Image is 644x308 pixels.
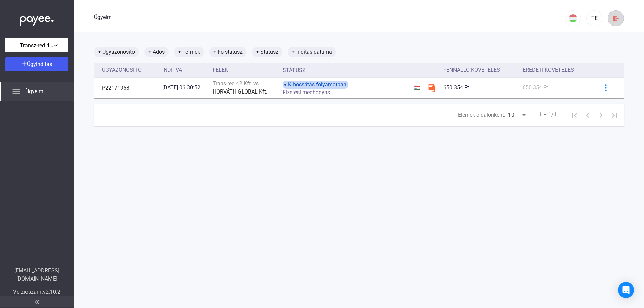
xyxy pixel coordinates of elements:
[283,89,330,96] font: Fizetési meghagyás
[612,15,620,22] img: kijelentkezés-piros
[12,87,20,96] img: list.svg
[523,84,548,91] font: 650 354 Ft
[27,61,52,67] font: Ügyindítás
[162,67,182,73] font: Indítva
[213,80,260,87] font: Trans-red 42 Kft. vs.
[443,66,518,74] div: Fennálló követelés
[213,66,277,74] div: Felek
[102,67,142,73] font: Ügyazonosító
[162,84,200,91] font: [DATE] 06:30:52
[213,49,243,55] font: + Fő státusz
[414,85,420,91] font: 🇭🇺
[148,49,165,55] font: + Adós
[256,49,278,55] font: + Státusz
[25,88,43,95] font: Ügyeim
[98,49,135,55] font: + Ügyazonosító
[443,67,500,73] font: Fennálló követelés
[43,289,61,295] font: v2.10.2
[102,85,129,91] font: P22171968
[428,84,436,92] img: szamlazzhu-mini
[94,14,112,20] font: Ügyeim
[591,15,598,21] font: TE
[568,108,581,122] button: Első oldal
[458,112,505,118] font: Elemek oldalonként:
[14,267,59,282] font: [EMAIL_ADDRESS][DOMAIN_NAME]
[586,10,602,26] button: TE
[508,111,527,119] mat-select: Elemek oldalonként:
[608,10,624,26] button: kijelentkezés-piros
[22,61,27,66] img: plus-white.svg
[539,111,557,118] font: 1 – 1/1
[35,300,39,304] img: arrow-double-left-grey.svg
[618,282,634,298] div: Intercom Messenger megnyitása
[20,12,54,26] img: white-payee-white-dot.svg
[20,42,62,49] font: Transz-red 42 Kft.
[608,108,621,122] button: Utolsó oldal
[565,10,581,26] button: HU
[581,108,594,122] button: Előző oldal
[178,49,200,55] font: + Termék
[523,67,574,73] font: Eredeti követelés
[5,57,68,71] button: Ügyindítás
[162,66,207,74] div: Indítva
[213,88,267,95] font: HORVÁTH GLOBAL Kft.
[594,108,608,122] button: Következő oldal
[508,112,514,118] font: 10
[443,84,469,91] font: 650 354 Ft
[569,14,577,22] img: HU
[283,67,306,73] font: Státusz
[5,38,68,52] button: Transz-red 42 Kft.
[213,67,228,73] font: Felek
[288,81,346,88] font: Kibocsátás folyamatban
[13,289,43,295] font: Verziószám:
[102,66,157,74] div: Ügyazonosító
[602,84,609,91] img: kékebb
[523,66,590,74] div: Eredeti követelés
[599,81,613,95] button: kékebb
[292,49,332,55] font: + Indítás dátuma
